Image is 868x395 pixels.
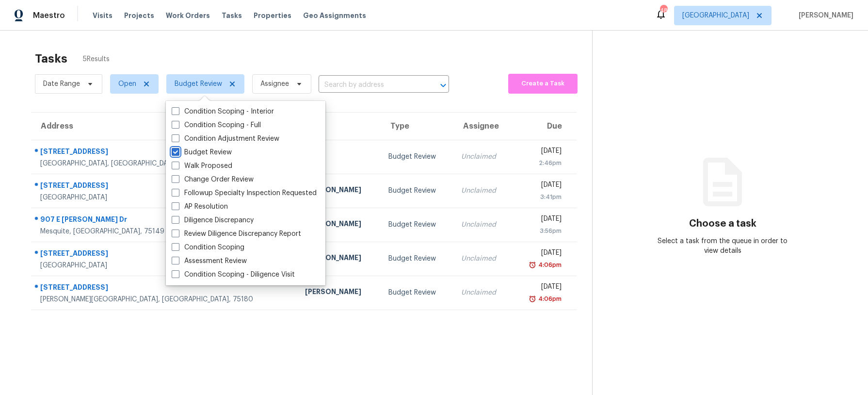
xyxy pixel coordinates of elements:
label: Review Diligence Discrepancy Report [172,229,301,239]
label: Condition Scoping - Interior [172,107,274,116]
label: AP Resolution [172,202,228,212]
label: Condition Adjustment Review [172,134,279,144]
th: Type [381,113,454,140]
div: 3:56pm [520,226,562,236]
span: Maestro [33,11,65,20]
span: Work Orders [166,11,210,20]
div: [STREET_ADDRESS] [40,147,289,159]
button: Open [436,79,450,92]
button: Create a Task [508,74,578,94]
span: Tasks [222,12,242,19]
th: Address [31,113,297,140]
h3: Choose a task [689,219,756,229]
div: [STREET_ADDRESS] [40,181,289,193]
div: Select a task from the queue in order to view details [658,236,788,256]
div: Budget Review [388,288,446,297]
label: Condition Scoping - Diligence Visit [172,270,295,280]
div: [PERSON_NAME] [305,185,372,197]
th: Due [512,113,577,140]
input: Search by address [319,78,422,93]
span: Date Range [43,79,80,89]
div: [GEOGRAPHIC_DATA] [40,261,289,270]
div: [DATE] [520,248,562,260]
div: Mesquite, [GEOGRAPHIC_DATA], 75149 [40,227,289,236]
div: Budget Review [388,254,446,263]
span: Budget Review [175,79,222,89]
div: [PERSON_NAME] [305,287,372,299]
span: [GEOGRAPHIC_DATA] [682,11,749,20]
div: Budget Review [388,220,446,230]
div: Unclaimed [461,254,504,263]
h2: Tasks [35,54,67,64]
div: [DATE] [520,214,562,226]
div: [STREET_ADDRESS] [40,248,289,261]
div: [GEOGRAPHIC_DATA] [40,193,289,202]
div: [GEOGRAPHIC_DATA], [GEOGRAPHIC_DATA], 76085 [40,159,289,168]
span: 5 Results [83,54,110,64]
div: Budget Review [388,186,446,196]
div: 3:41pm [520,192,562,202]
label: Walk Proposed [172,161,232,171]
div: [PERSON_NAME][GEOGRAPHIC_DATA], [GEOGRAPHIC_DATA], 75180 [40,295,289,304]
div: 48 [660,6,667,16]
span: Properties [254,11,291,20]
img: Overdue Alarm Icon [529,294,536,304]
span: Visits [93,11,113,20]
th: HPM [297,113,380,140]
div: [DATE] [520,146,562,158]
div: 907 E [PERSON_NAME] Dr [40,214,289,227]
label: Condition Scoping [172,243,244,252]
span: Create a Task [513,78,573,89]
div: Unclaimed [461,288,504,297]
div: 2:46pm [520,158,562,168]
div: Unclaimed [461,186,504,196]
span: Open [118,79,136,89]
div: Unclaimed [461,152,504,162]
div: [PERSON_NAME] [305,253,372,265]
span: Geo Assignments [303,11,366,20]
span: [PERSON_NAME] [795,11,853,20]
th: Assignee [453,113,512,140]
div: [DATE] [520,180,562,192]
span: Assignee [260,79,289,89]
span: Projects [124,11,154,20]
label: Diligence Discrepancy [172,215,254,225]
div: [STREET_ADDRESS] [40,282,289,295]
div: [DATE] [520,282,562,294]
img: Overdue Alarm Icon [529,260,536,270]
label: Condition Scoping - Full [172,120,261,130]
div: 4:06pm [536,260,562,270]
label: Change Order Review [172,175,254,184]
label: Budget Review [172,148,232,157]
div: [PERSON_NAME] [305,219,372,231]
label: Assessment Review [172,256,247,266]
div: Unclaimed [461,220,504,230]
div: Budget Review [388,152,446,162]
div: 4:06pm [536,294,562,304]
label: Followup Specialty Inspection Requested [172,188,317,198]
